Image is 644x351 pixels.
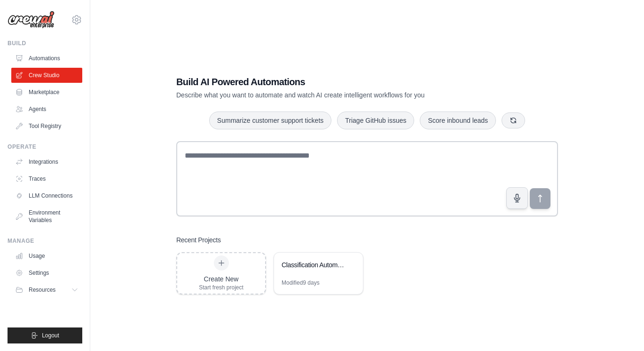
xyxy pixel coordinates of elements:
[11,102,82,117] a: Agents
[29,286,55,294] span: Resources
[176,235,221,245] h3: Recent Projects
[8,40,82,47] div: Build
[502,112,525,128] button: Get new suggestions
[11,154,82,169] a: Integrations
[42,332,59,339] span: Logout
[420,112,496,129] button: Score inbound leads
[11,119,82,134] a: Tool Registry
[11,265,82,280] a: Settings
[199,274,243,284] div: Create New
[8,143,82,151] div: Operate
[8,327,82,343] button: Logout
[282,260,346,270] div: Classification Automatique de Documents PDF
[506,187,528,209] button: Click to speak your automation idea
[176,75,492,88] h1: Build AI Powered Automations
[282,279,320,287] div: Modified 9 days
[337,112,414,129] button: Triage GitHub issues
[11,85,82,100] a: Marketplace
[11,51,82,66] a: Automations
[11,68,82,83] a: Crew Studio
[11,248,82,263] a: Usage
[11,282,82,297] button: Resources
[8,11,55,29] img: Logo
[11,205,82,228] a: Environment Variables
[199,284,243,291] div: Start fresh project
[8,237,82,245] div: Manage
[11,188,82,203] a: LLM Connections
[176,90,492,100] p: Describe what you want to automate and watch AI create intelligent workflows for you
[209,112,331,129] button: Summarize customer support tickets
[11,171,82,186] a: Traces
